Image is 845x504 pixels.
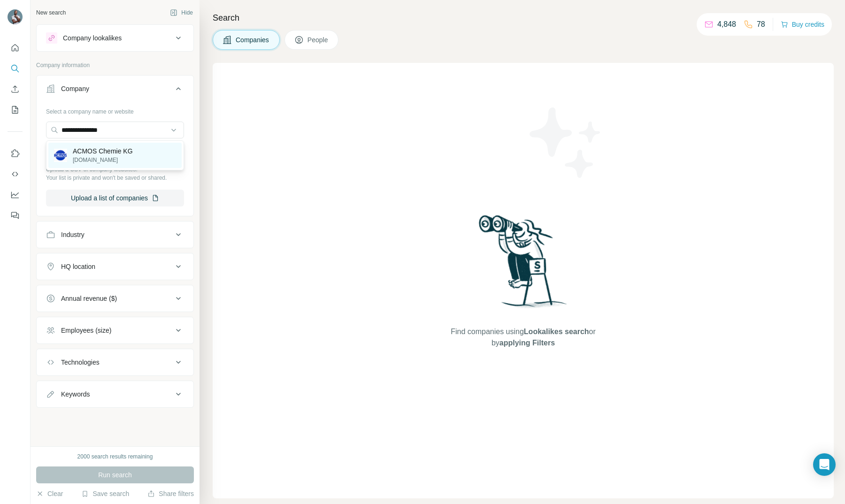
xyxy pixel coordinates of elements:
button: Technologies [37,351,193,374]
span: applying Filters [499,339,555,347]
div: Technologies [61,358,100,367]
img: Avatar [8,9,23,24]
div: Select a company name or website [46,104,184,116]
p: Company information [36,61,194,69]
button: Use Surfe on LinkedIn [8,145,23,162]
div: New search [36,8,66,17]
div: Company [61,84,89,93]
button: Dashboard [8,186,23,203]
button: Use Surfe API [8,166,23,183]
div: HQ location [61,262,95,271]
p: 78 [757,19,765,30]
div: 2000 search results remaining [77,452,153,461]
div: Employees (size) [61,326,111,335]
button: Company [37,77,193,104]
span: Companies [236,35,270,45]
button: Buy credits [781,18,824,31]
button: Employees (size) [37,319,193,342]
p: Your list is private and won't be saved or shared. [46,174,184,182]
p: [DOMAIN_NAME] [73,156,133,164]
button: Enrich CSV [8,81,23,98]
button: Company lookalikes [37,27,193,49]
button: My lists [8,101,23,118]
button: Save search [81,489,129,498]
button: Hide [163,6,200,20]
span: People [307,35,329,45]
button: Annual revenue ($) [37,287,193,310]
div: Open Intercom Messenger [813,453,836,476]
button: Clear [36,489,63,498]
p: ACMOS Chemie KG [73,146,133,156]
button: Upload a list of companies [46,190,184,206]
div: Company lookalikes [63,33,122,43]
img: ACMOS Chemie KG [54,149,67,162]
div: Industry [61,230,84,239]
span: Lookalikes search [524,328,589,336]
button: Search [8,60,23,77]
p: 4,848 [717,19,736,30]
div: Keywords [61,389,90,399]
h4: Search [213,11,834,24]
button: Quick start [8,39,23,56]
div: Annual revenue ($) [61,294,117,303]
button: Feedback [8,207,23,224]
button: Industry [37,223,193,246]
button: HQ location [37,255,193,278]
img: Surfe Illustration - Stars [523,100,608,185]
button: Share filters [147,489,194,498]
button: Keywords [37,383,193,405]
span: Find companies using or by [448,326,598,349]
img: Surfe Illustration - Woman searching with binoculars [475,213,572,317]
